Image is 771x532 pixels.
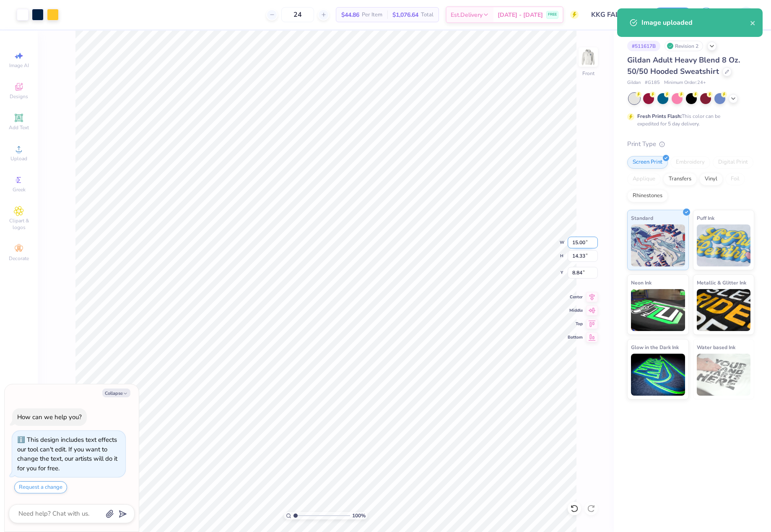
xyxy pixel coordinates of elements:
[697,278,746,287] span: Metallic & Glitter Ink
[637,113,682,120] strong: Fresh Prints Flash:
[17,413,82,421] div: How can we help you?
[4,217,34,231] span: Clipart & logos
[341,10,359,19] span: $44.86
[102,389,130,397] button: Collapse
[631,354,685,396] img: Glow in the Dark Ink
[9,124,29,131] span: Add Text
[627,156,668,169] div: Screen Print
[10,93,28,100] span: Designs
[631,289,685,331] img: Neon Ink
[9,62,29,69] span: Image AI
[548,12,557,18] span: FREE
[665,41,703,51] div: Revision 2
[750,18,756,28] button: close
[713,156,753,169] div: Digital Print
[14,481,67,493] button: Request a change
[631,224,685,266] img: Standard
[631,278,652,287] span: Neon Ink
[697,354,751,396] img: Water based Ink
[627,139,754,149] div: Print Type
[582,70,594,77] div: Front
[697,289,751,331] img: Metallic & Glitter Ink
[663,173,697,185] div: Transfers
[362,10,382,19] span: Per Item
[9,255,29,262] span: Decorate
[627,55,740,76] span: Gildan Adult Heavy Blend 8 Oz. 50/50 Hooded Sweatshirt
[392,10,418,19] span: $1,076.64
[670,156,710,169] div: Embroidery
[421,10,434,19] span: Total
[627,173,661,185] div: Applique
[645,79,660,86] span: # G185
[631,214,653,222] span: Standard
[699,173,723,185] div: Vinyl
[498,10,543,19] span: [DATE] - [DATE]
[17,436,117,472] div: This design includes text effects our tool can't edit. If you want to change the text, our artist...
[568,294,583,300] span: Center
[585,6,646,23] input: Untitled Design
[451,10,483,19] span: Est. Delivery
[568,321,583,327] span: Top
[627,79,641,86] span: Gildan
[697,214,714,222] span: Puff Ink
[627,190,668,202] div: Rhinestones
[281,7,314,22] input: – –
[352,512,366,519] span: 100 %
[725,173,745,185] div: Foil
[637,112,740,128] div: This color can be expedited for 5 day delivery.
[664,79,706,86] span: Minimum Order: 24 +
[631,343,679,352] span: Glow in the Dark Ink
[13,186,26,193] span: Greek
[627,41,660,51] div: # 511617B
[697,224,751,266] img: Puff Ink
[580,49,597,65] img: Front
[641,18,750,28] div: Image uploaded
[568,308,583,313] span: Middle
[568,334,583,340] span: Bottom
[10,155,27,162] span: Upload
[697,343,735,352] span: Water based Ink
